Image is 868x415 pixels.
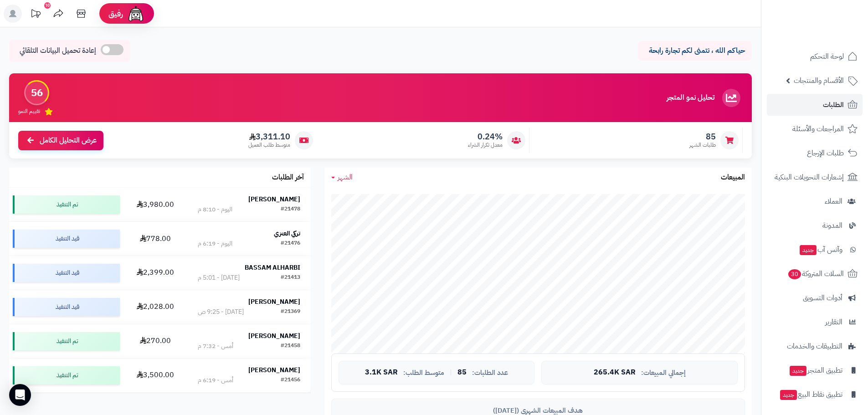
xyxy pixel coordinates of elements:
strong: [PERSON_NAME] [248,331,300,341]
div: اليوم - 8:10 م [198,205,232,214]
div: اليوم - 6:19 م [198,239,232,248]
span: تطبيق المتجر [789,364,842,377]
span: المدونة [822,219,842,232]
span: | [450,369,452,376]
div: #21456 [281,376,300,385]
span: متوسط طلب العميل [248,141,290,149]
span: الشهر [338,172,353,183]
span: الأقسام والمنتجات [794,74,844,87]
span: عدد الطلبات: [472,369,508,377]
span: رفيق [108,8,123,19]
span: عرض التحليل الكامل [40,135,97,146]
span: إجمالي المبيعات: [641,369,686,377]
a: تطبيق نقاط البيعجديد [767,384,863,405]
span: معدل تكرار الشراء [468,141,503,149]
div: تم التنفيذ [13,332,120,350]
strong: [PERSON_NAME] [248,297,300,307]
td: 778.00 [123,222,187,256]
div: قيد التنفيذ [13,264,120,282]
a: العملاء [767,190,863,212]
a: الشهر [331,172,353,183]
a: أدوات التسويق [767,287,863,309]
span: أدوات التسويق [803,292,842,304]
div: #21413 [281,273,300,282]
span: 3,311.10 [248,132,290,142]
img: ai-face.png [127,5,145,23]
span: طلبات الإرجاع [807,147,844,159]
span: التقارير [825,316,842,328]
td: 2,399.00 [123,256,187,290]
span: 85 [689,132,716,142]
div: قيد التنفيذ [13,230,120,248]
a: لوحة التحكم [767,46,863,67]
span: العملاء [825,195,842,208]
div: [DATE] - 5:01 م [198,273,240,282]
a: التطبيقات والخدمات [767,335,863,357]
div: 10 [44,2,51,9]
span: لوحة التحكم [810,50,844,63]
strong: تركي العنزي [274,229,300,238]
a: التقارير [767,311,863,333]
span: طلبات الشهر [689,141,716,149]
div: تم التنفيذ [13,366,120,384]
span: إعادة تحميل البيانات التلقائي [20,46,96,56]
td: 3,500.00 [123,359,187,392]
a: طلبات الإرجاع [767,142,863,164]
span: الطلبات [823,98,844,111]
img: logo-2.png [806,26,859,45]
span: جديد [800,245,817,255]
span: 85 [457,369,467,377]
span: السلات المتروكة [787,267,844,280]
strong: BASSAM ALHARBI [245,263,300,272]
span: تطبيق نقاط البيع [779,388,842,401]
a: السلات المتروكة30 [767,263,863,285]
div: قيد التنفيذ [13,298,120,316]
div: #21476 [281,239,300,248]
span: إشعارات التحويلات البنكية [775,171,844,184]
div: أمس - 6:19 م [198,376,233,385]
div: #21369 [281,307,300,317]
a: المراجعات والأسئلة [767,118,863,140]
a: الطلبات [767,94,863,116]
a: المدونة [767,215,863,236]
span: 0.24% [468,132,503,142]
span: التطبيقات والخدمات [787,340,842,353]
span: 3.1K SAR [365,369,398,377]
span: المراجعات والأسئلة [792,123,844,135]
a: وآتس آبجديد [767,239,863,261]
strong: [PERSON_NAME] [248,365,300,375]
div: #21478 [281,205,300,214]
span: 265.4K SAR [594,369,636,377]
div: أمس - 7:32 م [198,342,233,351]
span: جديد [780,390,797,400]
div: Open Intercom Messenger [9,384,31,406]
a: تطبيق المتجرجديد [767,359,863,381]
div: تم التنفيذ [13,195,120,214]
p: حياكم الله ، نتمنى لكم تجارة رابحة [645,46,745,56]
span: وآتس آب [799,243,842,256]
h3: المبيعات [721,174,745,182]
span: جديد [790,366,806,376]
div: [DATE] - 9:25 ص [198,307,244,317]
div: #21458 [281,342,300,351]
h3: آخر الطلبات [272,174,304,182]
strong: [PERSON_NAME] [248,195,300,204]
a: تحديثات المنصة [24,5,47,25]
h3: تحليل نمو المتجر [667,94,714,102]
span: تقييم النمو [18,108,40,115]
span: متوسط الطلب: [403,369,444,377]
td: 3,980.00 [123,188,187,221]
a: إشعارات التحويلات البنكية [767,166,863,188]
span: 30 [788,269,801,279]
td: 2,028.00 [123,290,187,324]
td: 270.00 [123,324,187,358]
a: عرض التحليل الكامل [18,131,103,150]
